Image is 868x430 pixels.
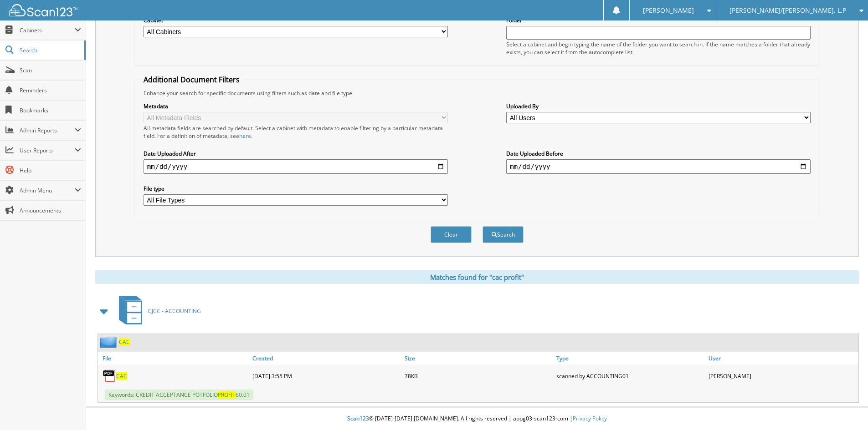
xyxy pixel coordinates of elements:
input: end [506,159,811,174]
span: Announcements [20,207,81,214]
div: © [DATE]-[DATE] [DOMAIN_NAME]. All rights reserved | appg03-scan123-com | [86,408,868,430]
span: Bookmarks [20,106,81,114]
label: File type [144,185,448,192]
a: GJCC - ACCOUNTING [113,293,201,329]
img: PDF.png [103,369,116,383]
span: Admin Reports [20,126,75,134]
label: Metadata [144,102,448,110]
a: Privacy Policy [573,415,607,422]
span: Help [20,167,81,174]
a: CAC [119,338,130,346]
button: Clear [431,226,472,243]
legend: Additional Document Filters [139,75,244,85]
span: [PERSON_NAME]/[PERSON_NAME], L.P [729,8,846,13]
span: Keywords: CREDIT ACCEPTANCE POTFOLIO 60.01 [105,390,253,400]
a: CAC [116,372,127,380]
input: start [144,159,448,174]
span: Reminders [20,86,81,94]
a: User [706,352,858,364]
a: Size [402,352,555,364]
span: User Reports [20,147,75,154]
div: scanned by ACCOUNTING01 [554,367,706,385]
div: All metadata fields are searched by default. Select a cabinet with metadata to enable filtering b... [144,124,448,140]
a: File [98,352,250,364]
a: Created [250,352,402,364]
button: Search [483,226,524,243]
label: Date Uploaded After [144,150,448,157]
span: Cabinets [20,26,75,34]
div: 78KB [402,367,555,385]
div: [PERSON_NAME] [706,367,858,385]
div: Select a cabinet and begin typing the name of the folder you want to search in. If the name match... [506,40,811,56]
div: Matches found for "cac profit" [95,270,859,284]
iframe: Chat Widget [822,386,868,430]
span: PROFIT [218,391,236,399]
span: Scan123 [347,415,369,422]
span: [PERSON_NAME] [643,8,694,13]
a: here [239,132,251,140]
div: Enhance your search for specific documents using filters such as date and file type. [139,89,815,97]
div: [DATE] 3:55 PM [250,367,402,385]
span: GJCC - ACCOUNTING [148,307,201,315]
a: Type [554,352,706,364]
span: Scan [20,66,81,74]
label: Date Uploaded Before [506,150,811,157]
img: scan123-logo-white.svg [9,4,77,16]
span: Admin Menu [20,187,75,194]
span: Search [20,46,80,54]
label: Uploaded By [506,102,811,110]
img: folder2.png [100,336,119,348]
